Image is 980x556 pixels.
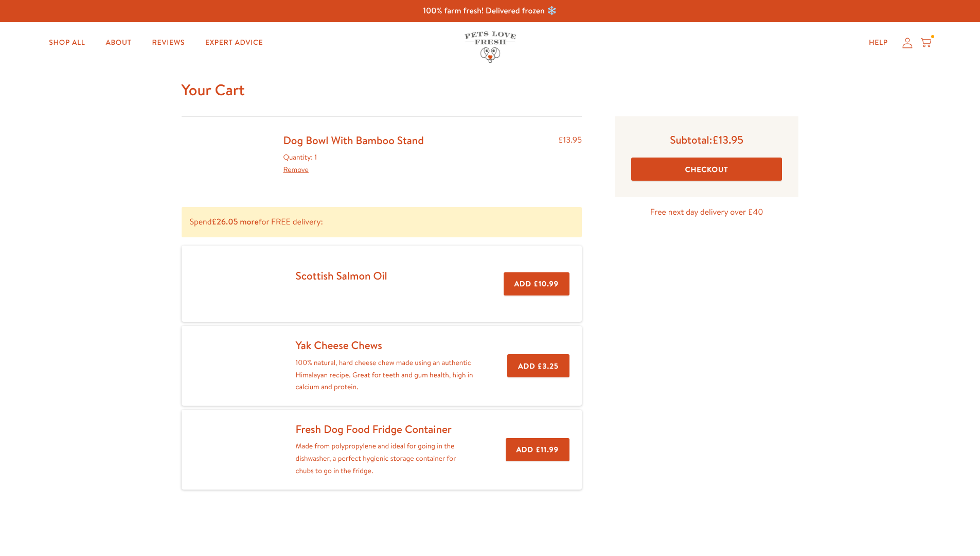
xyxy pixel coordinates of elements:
button: Add £3.25 [507,354,569,377]
p: Free next day delivery over £40 [615,205,798,219]
p: Subtotal: [631,133,782,147]
img: Dog Bowl With Bamboo Stand [194,133,246,182]
button: Checkout [631,158,782,181]
img: Yak Cheese Chews [207,340,258,392]
a: Expert Advice [197,32,271,53]
h1: Your Cart [182,80,799,100]
a: About [97,32,139,53]
a: Remove [283,164,309,175]
a: Help [861,32,896,53]
a: Fresh Dog Food Fridge Container [296,422,452,437]
a: Reviews [144,32,193,53]
a: Scottish Salmon Oil [296,268,387,283]
div: £13.95 [558,133,582,182]
span: £13.95 [712,132,743,147]
b: £26.05 more [211,216,258,228]
p: Made from polypropylene and ideal for going in the dishwasher, a perfect hygienic storage contain... [296,440,473,477]
p: Spend for FREE delivery: [182,207,582,237]
img: Fresh Dog Food Fridge Container [207,425,258,474]
button: Add £10.99 [504,272,569,296]
div: Quantity: 1 [283,151,424,176]
p: 100% natural, hard cheese chew made using an authentic Himalayan recipe. Great for teeth and gum ... [296,357,475,393]
a: Dog Bowl With Bamboo Stand [283,133,424,148]
img: Scottish Salmon Oil [207,258,258,309]
button: Add £11.99 [506,438,569,461]
a: Yak Cheese Chews [296,338,382,353]
a: Shop All [41,32,93,53]
img: Pets Love Fresh [465,31,516,63]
